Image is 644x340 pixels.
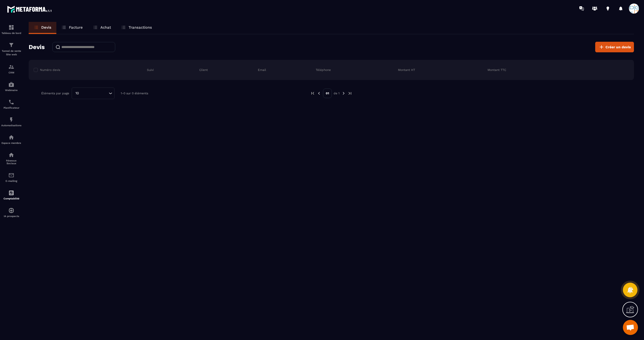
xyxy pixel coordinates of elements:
[129,25,152,30] p: Transactions
[1,215,21,218] p: IA prospects
[317,91,321,96] img: prev
[1,60,21,78] a: formationformationCRM
[69,25,83,30] p: Facture
[8,42,14,48] img: formation
[1,78,21,95] a: automationsautomationsWebinaire
[595,42,634,52] button: Créer un devis
[81,91,107,96] input: Search for option
[341,91,346,96] img: next
[606,45,631,50] span: Créer un devis
[1,148,21,168] a: social-networksocial-networkRéseaux Sociaux
[1,168,21,186] a: emailemailE-mailing
[41,92,69,95] p: Éléments par page
[1,131,21,148] a: automationsautomationsEspace membre
[29,22,56,34] a: Devis
[8,117,14,123] img: automations
[488,68,506,72] p: Montant TTC
[8,190,14,196] img: accountant
[258,68,266,72] p: Email
[8,134,14,140] img: automations
[1,180,21,182] p: E-mailing
[8,81,14,88] img: automations
[1,71,21,74] p: CRM
[8,99,14,105] img: scheduler
[8,152,14,158] img: social-network
[40,68,60,72] p: Numéro devis
[310,91,315,96] img: prev
[1,113,21,131] a: automationsautomationsAutomatisations
[8,64,14,70] img: formation
[1,89,21,92] p: Webinaire
[1,197,21,200] p: Comptabilité
[29,42,45,52] h2: Devis
[199,68,208,72] p: Client
[8,24,14,30] img: formation
[7,5,52,14] img: logo
[623,320,638,335] a: Ouvrir le chat
[1,38,21,60] a: formationformationTunnel de vente Site web
[1,124,21,127] p: Automatisations
[121,92,148,95] p: 1-0 sur 0 éléments
[8,207,14,214] img: automations
[348,91,352,96] img: next
[1,49,21,56] p: Tunnel de vente Site web
[100,25,111,30] p: Achat
[1,106,21,109] p: Planificateur
[1,21,21,38] a: formationformationTableau de bord
[72,88,114,99] div: Search for option
[398,68,415,72] p: Montant HT
[1,186,21,204] a: accountantaccountantComptabilité
[334,91,340,95] p: de 1
[8,172,14,178] img: email
[1,32,21,34] p: Tableau de bord
[1,159,21,165] p: Réseaux Sociaux
[316,68,331,72] p: Téléphone
[56,22,88,34] a: Facture
[1,95,21,113] a: schedulerschedulerPlanificateur
[41,25,51,30] p: Devis
[74,91,81,96] span: 10
[147,68,154,72] p: Suivi
[323,89,332,98] p: 01
[1,142,21,144] p: Espace membre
